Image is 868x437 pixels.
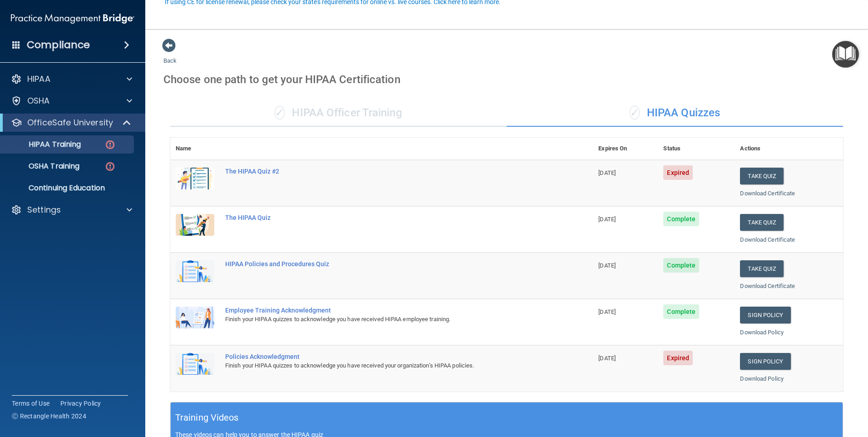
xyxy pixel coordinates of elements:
[104,139,116,150] img: danger-circle.6113f641.png
[6,140,81,149] p: HIPAA Training
[740,214,784,231] button: Take Quiz
[27,39,90,51] h4: Compliance
[740,283,795,289] a: Download Certificate
[170,99,507,127] div: HIPAA Officer Training
[740,329,784,336] a: Download Policy
[6,162,79,171] p: OSHA Training
[740,375,784,382] a: Download Policy
[225,168,547,175] div: The HIPAA Quiz #2
[27,204,61,215] p: Settings
[593,138,658,160] th: Expires On
[598,216,616,223] span: [DATE]
[27,117,113,128] p: OfficeSafe University
[658,138,735,160] th: Status
[11,74,132,84] a: HIPAA
[507,99,843,127] div: HIPAA Quizzes
[225,360,547,371] div: Finish your HIPAA quizzes to acknowledge you have received your organization’s HIPAA policies.
[12,412,86,421] span: Ⓒ Rectangle Health 2024
[11,204,132,215] a: Settings
[740,236,795,243] a: Download Certificate
[275,106,285,119] span: ✓
[225,214,547,221] div: The HIPAA Quiz
[170,138,220,160] th: Name
[163,66,850,93] div: Choose one path to get your HIPAA Certification
[740,190,795,197] a: Download Certificate
[598,169,616,176] span: [DATE]
[225,307,547,314] div: Employee Training Acknowledgment
[598,355,616,362] span: [DATE]
[598,262,616,269] span: [DATE]
[832,41,859,68] button: Open Resource Center
[11,10,134,28] img: PMB logo
[630,106,640,119] span: ✓
[225,260,547,268] div: HIPAA Policies and Procedures Quiz
[104,161,116,172] img: danger-circle.6113f641.png
[663,258,699,273] span: Complete
[12,399,49,408] a: Terms of Use
[11,117,132,128] a: OfficeSafe University
[740,307,790,323] a: Sign Policy
[175,410,239,426] h5: Training Videos
[740,168,784,184] button: Take Quiz
[598,308,616,315] span: [DATE]
[663,212,699,226] span: Complete
[663,165,693,180] span: Expired
[6,184,130,193] p: Continuing Education
[225,353,547,360] div: Policies Acknowledgment
[225,314,547,325] div: Finish your HIPAA quizzes to acknowledge you have received HIPAA employee training.
[163,46,177,64] a: Back
[740,260,784,277] button: Take Quiz
[27,95,50,106] p: OSHA
[663,351,693,365] span: Expired
[735,138,843,160] th: Actions
[740,353,790,370] a: Sign Policy
[27,74,50,84] p: HIPAA
[11,95,132,106] a: OSHA
[60,399,101,408] a: Privacy Policy
[663,304,699,319] span: Complete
